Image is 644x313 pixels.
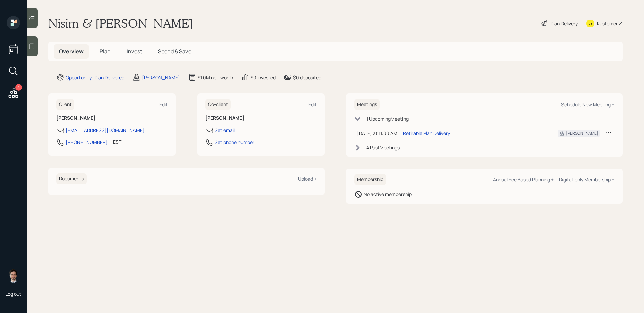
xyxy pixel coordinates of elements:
[215,139,254,146] div: Set phone number
[493,176,554,183] div: Annual Fee Based Planning +
[56,173,87,184] h6: Documents
[403,130,450,137] div: Retirable Plan Delivery
[308,101,317,108] div: Edit
[364,191,412,198] div: No active membership
[66,74,124,81] div: Opportunity · Plan Delivered
[127,48,142,55] span: Invest
[566,130,598,136] div: [PERSON_NAME]
[561,101,614,108] div: Schedule New Meeting +
[158,48,191,55] span: Spend & Save
[551,20,578,27] div: Plan Delivery
[5,291,21,297] div: Log out
[48,16,193,31] h1: Nisim & [PERSON_NAME]
[298,176,317,182] div: Upload +
[100,48,111,55] span: Plan
[7,269,20,283] img: jonah-coleman-headshot.png
[366,144,400,151] div: 4 Past Meeting s
[205,115,317,121] h6: [PERSON_NAME]
[113,138,121,145] div: EST
[251,74,276,81] div: $0 invested
[366,115,409,122] div: 1 Upcoming Meeting
[159,101,168,108] div: Edit
[198,74,233,81] div: $1.0M net-worth
[56,115,168,121] h6: [PERSON_NAME]
[15,84,22,91] div: 4
[293,74,321,81] div: $0 deposited
[357,130,397,137] div: [DATE] at 11:00 AM
[354,99,380,110] h6: Meetings
[559,176,614,183] div: Digital-only Membership +
[142,74,180,81] div: [PERSON_NAME]
[215,127,235,134] div: Set email
[205,99,231,110] h6: Co-client
[66,139,108,146] div: [PHONE_NUMBER]
[56,99,74,110] h6: Client
[66,127,145,134] div: [EMAIL_ADDRESS][DOMAIN_NAME]
[59,48,84,55] span: Overview
[354,174,386,185] h6: Membership
[597,20,618,27] div: Kustomer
